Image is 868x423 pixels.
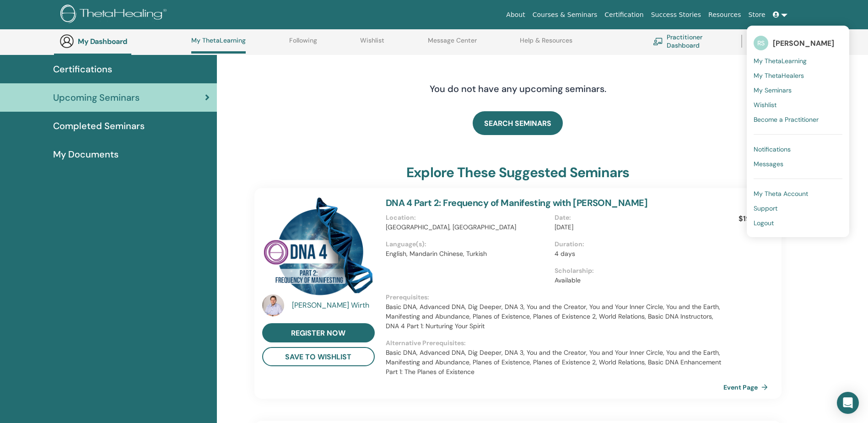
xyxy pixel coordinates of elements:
[754,71,804,80] span: My ThetaHealers
[754,201,842,216] a: Support
[484,119,551,128] span: SEARCH SEMINARS
[754,115,819,124] span: Become a Practitioner
[754,190,808,198] span: My Theta Account
[374,83,662,94] h4: You do not have any upcoming seminars.
[191,37,246,54] a: My ThetaLearning
[60,5,170,25] img: logo.png
[754,101,776,109] span: Wishlist
[739,213,771,224] p: $1950.00
[555,239,718,249] p: Duration :
[754,54,842,68] a: My ThetaLearning
[428,37,477,51] a: Message Center
[754,145,791,153] span: Notifications
[292,300,377,311] a: [PERSON_NAME] Wirth
[653,38,663,45] img: chalkboard-teacher.svg
[754,160,783,168] span: Messages
[78,37,169,46] h3: My Dashboard
[360,37,384,51] a: Wishlist
[754,33,842,54] a: RS[PERSON_NAME]
[647,6,705,23] a: Success Stories
[386,197,648,209] a: DNA 4 Part 2: Frequency of Manifesting with [PERSON_NAME]
[754,157,842,171] a: Messages
[53,147,119,161] span: My Documents
[520,37,572,51] a: Help & Resources
[262,197,375,297] img: DNA 4 Part 2: Frequency of Manifesting
[754,219,774,227] span: Logout
[53,62,112,76] span: Certifications
[529,6,601,23] a: Courses & Seminars
[386,213,549,222] p: Location :
[386,222,549,232] p: [GEOGRAPHIC_DATA], [GEOGRAPHIC_DATA]
[555,249,718,259] p: 4 days
[53,119,145,133] span: Completed Seminars
[754,86,792,94] span: My Seminars
[386,348,723,377] p: Basic DNA, Advanced DNA, Dig Deeper, DNA 3, You and the Creator, You and Your Inner Circle, You a...
[262,323,375,342] a: register now
[705,6,745,23] a: Resources
[555,213,718,222] p: Date :
[754,83,842,98] a: My Seminars
[386,293,723,302] p: Prerequisites :
[754,142,842,157] a: Notifications
[745,6,769,23] a: Store
[754,216,842,230] a: Logout
[555,276,718,285] p: Available
[53,91,140,104] span: Upcoming Seminars
[773,38,834,48] span: [PERSON_NAME]
[555,266,718,276] p: Scholarship :
[262,347,375,366] button: save to wishlist
[754,112,842,127] a: Become a Practitioner
[502,6,528,23] a: About
[754,68,842,83] a: My ThetaHealers
[406,164,629,181] h3: explore these suggested seminars
[289,37,317,51] a: Following
[386,302,723,331] p: Basic DNA, Advanced DNA, Dig Deeper, DNA 3, You and the Creator, You and Your Inner Circle, You a...
[754,57,807,65] span: My ThetaLearning
[723,380,771,394] a: Event Page
[473,111,563,135] a: SEARCH SEMINARS
[386,239,549,249] p: Language(s) :
[291,328,345,338] span: register now
[386,249,549,259] p: English, Mandarin Chinese, Turkish
[653,31,730,51] a: Practitioner Dashboard
[754,204,777,212] span: Support
[262,294,284,316] img: default.jpg
[754,98,842,112] a: Wishlist
[754,186,842,201] a: My Theta Account
[59,34,74,49] img: generic-user-icon.jpg
[555,222,718,232] p: [DATE]
[386,338,723,348] p: Alternative Prerequisites :
[837,392,859,414] div: Open Intercom Messenger
[601,6,647,23] a: Certification
[754,36,768,50] span: RS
